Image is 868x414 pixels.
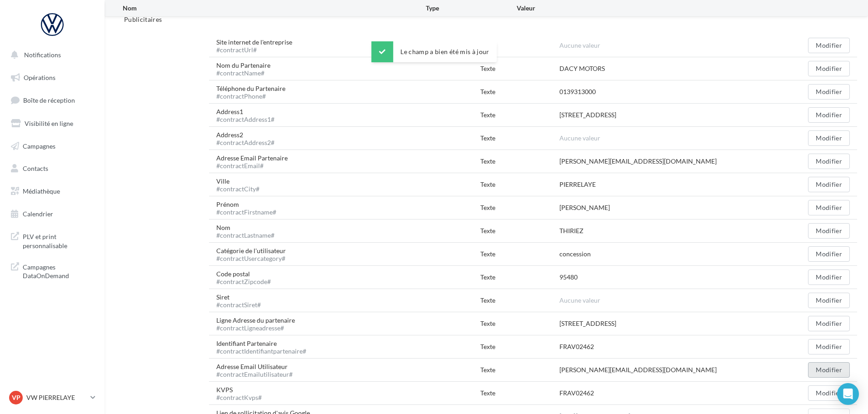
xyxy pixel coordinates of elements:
[216,38,299,53] div: Site internet de l'entreprise
[559,157,717,166] div: [PERSON_NAME][EMAIL_ADDRESS][DOMAIN_NAME]
[216,163,288,169] div: #contractEmail#
[216,269,278,285] div: Code postal
[23,165,48,172] span: Contacts
[216,130,282,146] div: Address2
[480,134,559,143] div: Texte
[559,319,616,328] div: [STREET_ADDRESS]
[5,45,95,65] button: Notifications
[559,110,616,120] div: [STREET_ADDRESS]
[480,64,559,73] div: Texte
[216,61,278,76] div: Nom du Partenaire
[216,339,314,354] div: Identifiant Partenaire
[480,180,559,189] div: Texte
[808,61,850,76] button: Modifier
[25,120,73,127] span: Visibilité en ligne
[559,226,584,235] div: THIRIEZ
[23,96,75,104] span: Boîte de réception
[480,203,559,212] div: Texte
[480,87,559,96] div: Texte
[480,41,559,50] div: URL
[216,246,293,262] div: Catégorie de l'utilisateur
[480,296,559,305] div: Texte
[216,255,286,262] div: #contractUsercategory#
[5,257,99,284] a: Campagnes DataOnDemand
[559,41,600,49] span: Aucune valeur
[559,180,596,189] div: PIERRELAYE
[5,159,99,178] a: Contacts
[559,273,578,282] div: 95480
[5,205,99,224] a: Calendrier
[216,279,271,285] div: #contractZipcode#
[808,107,850,123] button: Modifier
[23,187,60,195] span: Médiathèque
[808,316,850,331] button: Modifier
[216,223,282,239] div: Nom
[5,182,99,201] a: Médiathèque
[559,389,594,398] div: FRAV02462
[216,293,268,308] div: Siret
[808,339,850,354] button: Modifier
[480,319,559,328] div: Texte
[124,15,162,23] span: Publicitaires
[559,296,600,304] span: Aucune valeur
[808,154,850,169] button: Modifier
[216,325,295,331] div: #contractLigneadresse#
[216,316,302,331] div: Ligne Adresse du partenaire
[559,203,610,212] div: [PERSON_NAME]
[808,38,850,53] button: Modifier
[216,70,270,76] div: #contractName#
[480,157,559,166] div: Texte
[7,389,97,406] a: VP VW PIERRELAYE
[559,342,594,351] div: FRAV02462
[480,249,559,259] div: Texte
[480,273,559,282] div: Texte
[216,385,269,401] div: KVPS
[808,385,850,401] button: Modifier
[426,4,517,13] div: Type
[123,4,426,13] div: Nom
[5,90,99,110] a: Boîte de réception
[12,393,20,402] span: VP
[5,227,99,254] a: PLV et print personnalisable
[5,68,99,87] a: Opérations
[559,249,591,259] div: concession
[559,87,596,96] div: 0139313000
[480,110,559,120] div: Texte
[808,269,850,285] button: Modifier
[480,226,559,235] div: Texte
[808,84,850,100] button: Modifier
[23,142,55,150] span: Campagnes
[216,107,282,123] div: Address1
[371,41,497,62] div: Le champ a bien été mis à jour
[480,389,559,398] div: Texte
[216,177,267,192] div: Ville
[480,342,559,351] div: Texte
[559,134,600,142] span: Aucune valeur
[23,210,53,218] span: Calendrier
[216,348,306,354] div: #contractIdentifiantpartenaire#
[808,177,850,192] button: Modifier
[216,371,293,378] div: #contractEmailutilisateur#
[5,114,99,133] a: Visibilité en ligne
[216,47,292,53] div: #contractUrl#
[837,383,859,405] div: Open Intercom Messenger
[216,186,259,192] div: #contractCity#
[808,200,850,215] button: Modifier
[216,362,300,378] div: Adresse Email Utilisateur
[216,93,285,100] div: #contractPhone#
[216,140,274,146] div: #contractAddress2#
[216,200,284,215] div: Prénom
[808,130,850,146] button: Modifier
[23,230,94,250] span: PLV et print personnalisable
[808,246,850,262] button: Modifier
[517,4,759,13] div: Valeur
[216,116,274,123] div: #contractAddress1#
[808,362,850,378] button: Modifier
[559,365,717,374] div: [PERSON_NAME][EMAIL_ADDRESS][DOMAIN_NAME]
[23,261,94,280] span: Campagnes DataOnDemand
[216,232,274,239] div: #contractLastname#
[216,302,261,308] div: #contractSiret#
[216,84,293,100] div: Téléphone du Partenaire
[808,293,850,308] button: Modifier
[216,394,262,401] div: #contractKvps#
